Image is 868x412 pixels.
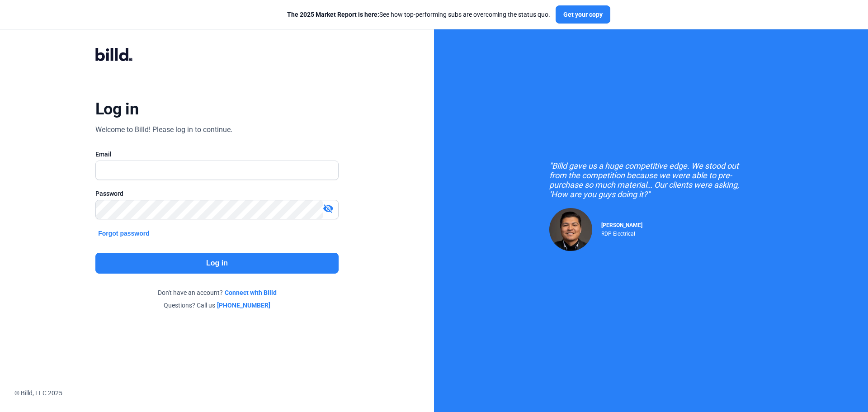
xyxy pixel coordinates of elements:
button: Forgot password [95,228,152,238]
div: "Billd gave us a huge competitive edge. We stood out from the competition because we were able to... [549,161,753,199]
div: Questions? Call us [95,301,339,310]
div: Email [95,150,339,159]
div: Welcome to Billd! Please log in to continue. [95,124,232,135]
div: RDP Electrical [601,228,642,237]
button: Get your copy [556,5,610,24]
a: Connect with Billd [225,288,277,297]
div: See how top-performing subs are overcoming the status quo. [287,10,550,19]
a: [PHONE_NUMBER] [217,301,270,310]
div: Don't have an account? [95,288,339,297]
span: [PERSON_NAME] [601,222,642,228]
button: Log in [95,253,339,274]
div: Password [95,189,339,198]
img: Raul Pacheco [549,208,592,251]
div: Log in [95,99,138,119]
span: The 2025 Market Report is here: [287,11,379,18]
mat-icon: visibility_off [323,203,334,214]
